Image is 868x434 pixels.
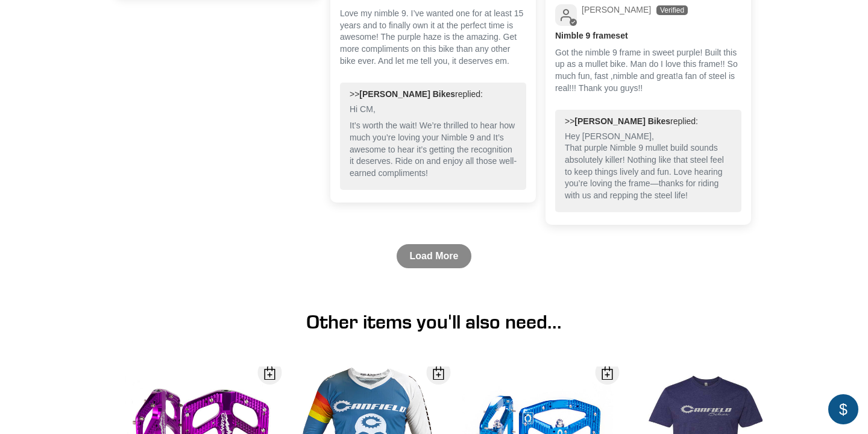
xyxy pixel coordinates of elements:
[359,89,455,99] b: [PERSON_NAME] Bikes
[582,5,651,14] span: [PERSON_NAME]
[565,116,732,128] div: >> replied:
[350,120,517,179] p: It’s worth the wait! We’re thrilled to hear how much you’re loving your Nimble 9 and It’s awesome...
[350,104,517,116] p: Hi CM,
[555,30,741,42] b: Nimble 9 frameset
[397,244,472,268] a: Load More
[350,89,517,101] div: >> replied:
[828,394,858,424] div: $
[574,116,670,126] b: [PERSON_NAME] Bikes
[105,310,763,333] h1: Other items you'll also need...
[340,8,526,67] p: Love my nimble 9. I’ve wanted one for at least 15 years and to finally own it at the perfect time...
[555,47,741,94] p: Got the nimble 9 frame in sweet purple! Built this up as a mullet bike. Man do I love this frame!...
[565,131,732,202] p: Hey [PERSON_NAME], That purple Nimble 9 mullet build sounds absolutely killer! Nothing like that ...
